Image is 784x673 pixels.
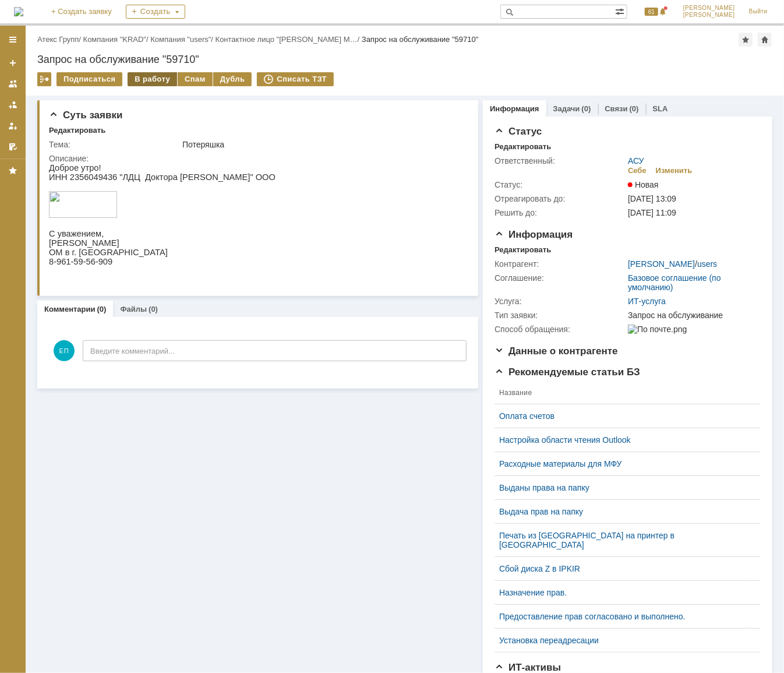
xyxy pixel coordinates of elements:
a: Назначение прав. [499,588,747,597]
span: [DATE] 11:09 [628,208,676,217]
div: Редактировать [495,142,551,151]
div: (0) [149,305,158,313]
div: (0) [582,104,591,113]
a: SLA [653,104,668,113]
a: Информация [490,104,539,113]
th: Название [495,382,751,404]
img: По почте.png [628,325,687,334]
div: Сделать домашней страницей [758,33,772,47]
div: Редактировать [495,245,551,255]
a: Мои заявки [3,117,22,135]
a: Мои согласования [3,138,22,156]
div: Услуга: [495,297,626,306]
a: Комментарии [44,305,96,313]
div: Решить до: [495,208,626,217]
div: Статус: [495,180,626,189]
div: / [37,35,83,44]
a: Настройка области чтения Outlook [499,435,747,445]
span: Новая [628,180,659,189]
div: Создать [126,5,185,19]
a: Расходные материалы для МФУ [499,459,747,468]
div: Изменить [656,166,693,175]
span: ИТ-активы [495,662,561,673]
a: Атекс Групп [37,35,79,44]
a: Выдача прав на папку [499,507,747,516]
span: 61 [645,8,658,16]
div: / [216,35,362,44]
div: Добавить в избранное [739,33,753,47]
span: Данные о контрагенте [495,346,618,357]
a: Заявки на командах [3,75,22,93]
div: Запрос на обслуживание [628,311,755,320]
div: Ответственный: [495,156,626,165]
div: / [628,259,717,269]
span: [PERSON_NAME] [683,12,735,19]
div: Себе [628,166,647,175]
a: [PERSON_NAME] [628,259,695,269]
a: Контактное лицо "[PERSON_NAME] М… [216,35,358,44]
div: Потеряшка [182,140,462,149]
a: Перейти на домашнюю страницу [14,7,23,16]
span: Расширенный поиск [615,5,627,16]
span: Суть заявки [49,110,122,121]
div: Тип заявки: [495,311,626,320]
a: Базовое соглашение (по умолчанию) [628,273,721,292]
a: Установка переадресации [499,636,747,645]
img: logo [14,7,23,16]
a: Выданы права на папку [499,483,747,492]
a: Оплата счетов [499,411,747,421]
a: Связи [605,104,628,113]
div: Описание: [49,154,465,163]
span: Статус [495,126,542,137]
a: Печать из [GEOGRAPHIC_DATA] на принтер в [GEOGRAPHIC_DATA] [499,531,747,549]
div: / [150,35,215,44]
div: Тема: [49,140,180,149]
a: Предоставление прав согласовано и выполнено. [499,612,747,621]
a: Заявки в моей ответственности [3,96,22,114]
span: ЕП [54,340,75,361]
a: Задачи [553,104,580,113]
span: Рекомендуемые статьи БЗ [495,367,640,378]
div: Работа с массовостью [37,72,51,86]
a: Сбой диска Z в IPKIR [499,564,747,573]
a: Файлы [120,305,147,313]
a: Компания "KRAD" [83,35,146,44]
div: Отреагировать до: [495,194,626,203]
div: Запрос на обслуживание "59710" [37,54,772,65]
a: АСУ [628,156,644,165]
div: Запрос на обслуживание "59710" [362,35,479,44]
div: Способ обращения: [495,325,626,334]
div: / [83,35,151,44]
span: [PERSON_NAME] [683,5,735,12]
div: (0) [630,104,639,113]
span: [DATE] 13:09 [628,194,676,203]
div: Контрагент: [495,259,626,269]
div: Редактировать [49,126,105,135]
div: (0) [97,305,107,313]
a: ИТ-услуга [628,297,666,306]
a: Создать заявку [3,54,22,72]
div: Соглашение: [495,273,626,283]
a: users [697,259,717,269]
a: Компания "users" [150,35,211,44]
span: Информация [495,229,573,240]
